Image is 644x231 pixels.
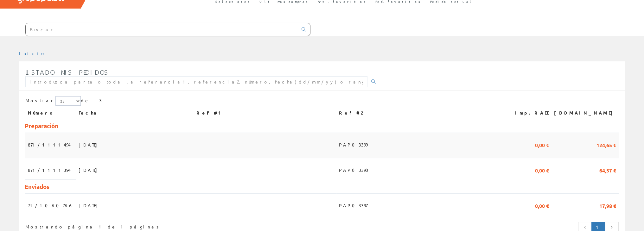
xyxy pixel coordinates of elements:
th: Fecha [76,107,194,119]
select: Mostrar [55,96,81,106]
th: Imp.RAEE [504,107,552,119]
span: [DATE] [79,139,100,150]
span: Enviados [25,183,49,190]
th: Ref #2 [336,107,504,119]
a: Inicio [19,50,46,56]
label: Mostrar [25,96,81,106]
div: Mostrando página 1 de 1 páginas [25,221,267,230]
span: PAP03399 [339,139,367,150]
span: 124,65 € [596,139,616,150]
span: [DATE] [79,200,100,211]
span: 0,00 € [535,200,549,211]
input: Buscar ... [26,23,298,36]
span: 0,00 € [535,139,549,150]
th: Ref #1 [194,107,336,119]
div: de 3 [25,96,619,107]
span: 871/1111394 [28,165,71,175]
span: 64,57 € [599,165,616,175]
span: 71/1060766 [28,200,73,211]
span: PAP03397 [339,200,367,211]
input: Introduzca parte o toda la referencia1, referencia2, número, fecha(dd/mm/yy) o rango de fechas(dd... [25,76,367,87]
span: [DATE] [79,165,100,175]
span: PAP03390 [339,165,372,175]
span: 17,98 € [599,200,616,211]
span: 0,00 € [535,165,549,175]
th: Número [25,107,76,119]
span: Listado mis pedidos [25,68,109,76]
span: 871/1111494 [28,139,71,150]
span: Preparación [25,122,58,130]
th: [DOMAIN_NAME] [552,107,619,119]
